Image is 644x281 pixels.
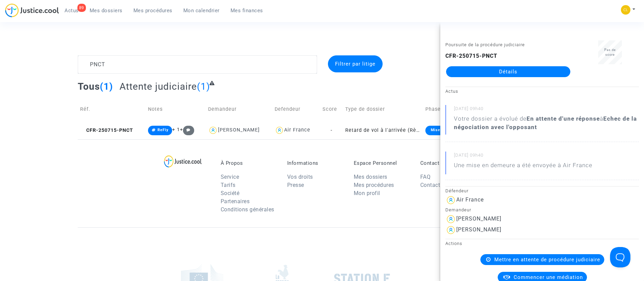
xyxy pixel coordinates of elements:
[420,174,431,180] a: FAQ
[221,190,240,196] a: Société
[445,207,471,212] small: Demandeur
[454,115,637,130] b: Echec de la négociation avec l'opposant
[221,182,236,188] a: Tarifs
[197,81,210,92] span: (1)
[343,121,423,139] td: Retard de vol à l'arrivée (Règlement CE n°261/2004)
[446,66,570,77] a: Détails
[445,188,468,193] small: Défendeur
[284,127,310,133] div: Air France
[354,174,387,180] a: Mes dossiers
[445,241,462,246] small: Actions
[445,42,525,47] small: Poursuite de la procédure judiciaire
[65,7,79,14] span: Actus
[527,115,600,122] b: En attente d'une réponse
[610,247,630,267] iframe: Help Scout Beacon - Open
[354,190,380,196] a: Mon profil
[119,81,197,92] span: Attente judiciaire
[78,81,100,92] span: Tous
[445,214,456,225] img: icon-user.svg
[456,196,484,203] div: Air France
[100,81,113,92] span: (1)
[454,106,639,115] small: [DATE] 09h40
[420,160,477,166] p: Contact
[164,155,202,168] img: logo-lg.svg
[514,274,583,280] span: Commencer une médiation
[218,127,260,133] div: [PERSON_NAME]
[208,125,218,135] img: icon-user.svg
[146,97,206,121] td: Notes
[454,161,592,173] p: Une mise en demeure a été envoyée à Air France
[221,160,277,166] p: À Propos
[77,4,86,12] div: 89
[445,53,497,59] b: CFR-250715-PNCT
[454,152,639,161] small: [DATE] 09h40
[454,115,639,131] div: Votre dossier a évolué de à
[287,160,344,166] p: Informations
[604,48,616,56] span: Pas de score
[183,7,220,14] span: Mon calendrier
[180,127,195,133] span: +
[158,128,168,132] span: ReFly
[445,195,456,206] img: icon-user.svg
[133,7,172,14] span: Mes procédures
[331,127,332,133] span: -
[320,97,343,121] td: Score
[90,7,123,14] span: Mes dossiers
[425,126,470,135] div: Mise en demeure
[456,226,501,233] div: [PERSON_NAME]
[621,5,630,15] img: 6fca9af68d76bfc0a5525c74dfee314f
[221,206,274,213] a: Conditions générales
[423,97,482,121] td: Phase
[221,174,239,180] a: Service
[275,125,284,135] img: icon-user.svg
[5,3,59,17] img: jc-logo.svg
[335,61,375,67] span: Filtrer par litige
[178,5,225,16] a: Mon calendrier
[206,97,272,121] td: Demandeur
[128,5,178,16] a: Mes procédures
[343,97,423,121] td: Type de dossier
[354,182,394,188] a: Mes procédures
[231,7,263,14] span: Mes finances
[59,5,84,16] a: 89Actus
[354,160,410,166] p: Espace Personnel
[456,215,501,222] div: [PERSON_NAME]
[225,5,269,16] a: Mes finances
[287,174,313,180] a: Vos droits
[78,97,146,121] td: Réf.
[494,257,600,263] span: Mettre en attente de procédure judiciaire
[420,182,440,188] a: Contact
[445,225,456,235] img: icon-user.svg
[272,97,320,121] td: Defendeur
[80,127,133,133] span: CFR-250715-PNCT
[287,182,304,188] a: Presse
[445,89,458,94] small: Actus
[84,5,128,16] a: Mes dossiers
[172,127,180,133] span: + 1
[221,198,250,205] a: Partenaires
